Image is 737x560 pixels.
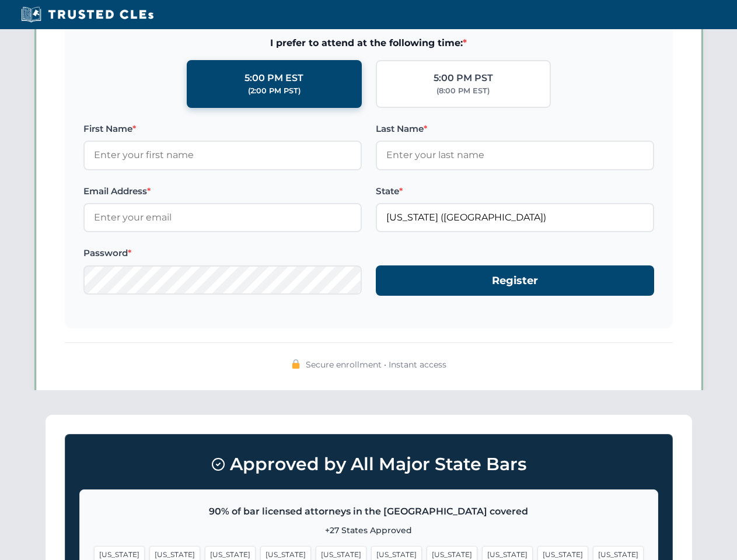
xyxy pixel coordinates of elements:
[18,6,157,23] img: Trusted CLEs
[376,265,654,296] button: Register
[291,359,301,369] img: 🔒
[83,141,362,170] input: Enter your first name
[83,203,362,232] input: Enter your email
[376,122,654,136] label: Last Name
[376,203,654,232] input: Louisiana (LA)
[436,85,490,97] div: (8:00 PM EST)
[94,504,644,519] p: 90% of bar licensed attorneys in the [GEOGRAPHIC_DATA] covered
[244,71,303,86] div: 5:00 PM EST
[79,449,658,480] h3: Approved by All Major State Bars
[83,36,654,51] span: I prefer to attend at the following time:
[94,524,644,537] p: +27 States Approved
[306,358,446,371] span: Secure enrollment • Instant access
[83,122,362,136] label: First Name
[83,184,362,198] label: Email Address
[376,141,654,170] input: Enter your last name
[83,246,362,260] label: Password
[434,71,493,86] div: 5:00 PM PST
[376,184,654,198] label: State
[248,85,301,97] div: (2:00 PM PST)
